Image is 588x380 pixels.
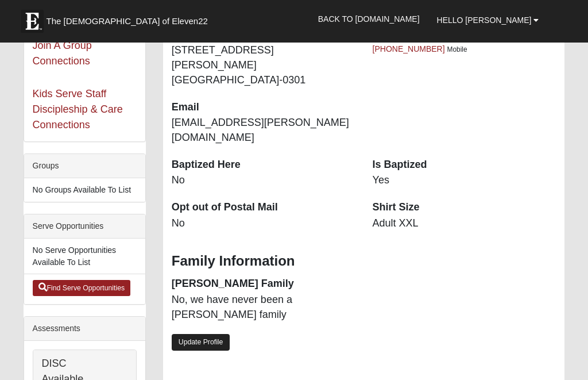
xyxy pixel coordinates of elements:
[172,334,230,351] a: Update Profile
[310,5,428,33] a: Back to [DOMAIN_NAME]
[172,100,355,115] dt: Email
[373,44,445,53] a: [PHONE_NUMBER]
[47,16,208,27] span: The [DEMOGRAPHIC_DATA] of Eleven22
[373,158,556,172] dt: Is Baptized
[437,16,532,25] span: Hello [PERSON_NAME]
[24,178,145,202] li: No Groups Available To List
[21,10,44,33] img: Eleven22 logo
[172,173,355,188] dd: No
[373,173,556,188] dd: Yes
[33,88,123,130] a: Kids Serve Staff Discipleship & Care Connections
[172,277,355,291] dt: [PERSON_NAME] Family
[172,293,355,322] dd: No, we have never been a [PERSON_NAME] family
[24,154,145,178] div: Groups
[172,253,556,270] h3: Family Information
[24,317,145,341] div: Assessments
[172,43,355,87] dd: [STREET_ADDRESS][PERSON_NAME] [GEOGRAPHIC_DATA]-0301
[373,200,556,215] dt: Shirt Size
[33,280,131,296] a: Find Serve Opportunities
[24,214,145,239] div: Serve Opportunities
[373,216,556,231] dd: Adult XXL
[24,239,145,274] li: No Serve Opportunities Available To List
[172,158,355,172] dt: Baptized Here
[447,45,467,53] span: Mobile
[172,200,355,215] dt: Opt out of Postal Mail
[15,4,245,33] a: The [DEMOGRAPHIC_DATA] of Eleven22
[428,6,548,34] a: Hello [PERSON_NAME]
[172,216,355,231] dd: No
[172,116,355,145] dd: [EMAIL_ADDRESS][PERSON_NAME][DOMAIN_NAME]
